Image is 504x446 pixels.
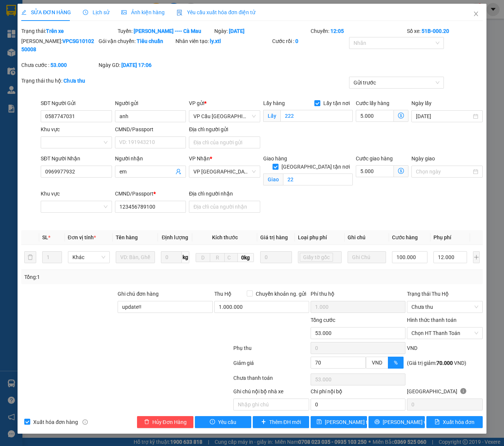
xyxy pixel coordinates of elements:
[233,387,309,399] div: Ghi chú nội bộ nhà xe
[407,387,483,399] div: [GEOGRAPHIC_DATA]
[42,234,48,240] span: SL
[263,100,285,106] span: Lấy hàng
[177,9,255,15] span: Yêu cầu xuất hóa đơn điện tử
[433,234,451,240] span: Phụ phí
[175,169,181,175] span: user-add
[263,156,287,162] span: Giao hàng
[320,99,353,107] span: Lấy tận nơi
[372,360,382,366] span: VND
[137,416,193,428] button: deleteHủy Đơn Hàng
[152,418,187,426] span: Hủy Đơn Hàng
[374,419,380,425] span: printer
[368,416,425,428] button: printer[PERSON_NAME] và In
[411,100,432,106] label: Ngày lấy
[317,419,322,425] span: save
[121,10,127,15] span: picture
[177,10,183,16] img: icon
[325,418,385,426] span: [PERSON_NAME] thay đổi
[269,418,301,426] span: Thêm ĐH mới
[354,77,439,88] span: Gửi trước
[83,10,88,15] span: clock-circle
[189,99,260,107] div: VP gửi
[407,290,483,298] div: Trạng thái Thu Hộ
[473,251,480,263] button: plus
[411,327,478,339] span: Chọn HT Thanh Toán
[115,190,186,198] div: CMND/Passport
[330,28,344,34] b: 12:05
[407,317,457,323] label: Hình thức thanh toán
[41,154,112,163] div: SĐT Người Nhận
[193,166,256,177] span: VP Hải Phòng
[311,317,335,323] span: Tổng cước
[115,125,186,133] div: CMND/Passport
[189,190,260,198] div: Địa chỉ người nhận
[407,345,417,351] span: VND
[21,61,97,69] div: Chưa cước :
[116,234,138,240] span: Tên hàng
[21,27,117,35] div: Trạng thái:
[398,168,404,174] span: dollar-circle
[392,234,418,240] span: Cước hàng
[295,230,345,245] th: Loại phụ phí
[134,28,201,34] b: [PERSON_NAME] ---- Cà Mau
[421,28,449,34] b: 51B-000.20
[218,418,236,426] span: Yêu cầu
[137,38,163,44] b: Tiêu chuẩn
[63,78,85,84] b: Chưa thu
[345,230,389,245] th: Ghi chú
[189,136,260,148] input: Địa chỉ của người gửi
[118,301,212,313] input: Ghi chú đơn hàng
[466,4,486,25] button: Close
[280,110,353,122] input: Lấy tận nơi
[46,28,64,34] b: Trên xe
[356,100,389,106] label: Cước lấy hàng
[233,374,310,387] div: Chưa thanh toán
[68,234,96,240] span: Đơn vị tính
[233,344,310,357] div: Phụ thu
[443,418,475,426] span: Xuất hóa đơn
[41,190,112,198] div: Khu vực
[224,253,238,262] input: C
[116,251,155,263] input: VD: Bàn, Ghế
[406,27,483,35] div: Số xe:
[407,360,466,366] span: (Giá trị giảm: VND )
[72,252,105,263] span: Khác
[24,273,195,281] div: Tổng: 1
[50,62,67,68] b: 53.000
[189,125,260,133] div: Địa chỉ người gửi
[311,416,367,428] button: save[PERSON_NAME] thay đổi
[41,125,112,133] div: Khu vực
[411,301,478,313] span: Chưa thu
[436,360,453,366] span: 70.000
[356,165,394,177] input: Cước giao hàng
[21,9,71,15] span: SỬA ĐƠN HÀNG
[416,112,472,120] input: Ngày lấy
[260,251,292,263] input: 0
[121,9,165,15] span: Ảnh kiện hàng
[303,253,330,261] span: Giấy tờ gốc
[189,156,210,162] span: VP Nhận
[99,37,174,45] div: Gói vận chuyển:
[233,359,310,372] div: Giảm giá
[175,37,270,45] div: Nhân viên tạo:
[195,416,251,428] button: exclamation-circleYêu cầu
[263,110,280,122] span: Lấy
[210,253,225,262] input: R
[311,290,405,301] div: Phí thu hộ
[283,173,353,185] input: Giao tận nơi
[41,99,112,107] div: SĐT Người Gửi
[83,419,88,425] span: info-circle
[229,28,245,34] b: [DATE]
[118,291,159,297] label: Ghi chú đơn hàng
[30,418,81,426] span: Xuất hóa đơn hàng
[144,419,149,425] span: delete
[214,27,310,35] div: Ngày:
[356,110,394,122] input: Cước lấy hàng
[121,62,152,68] b: [DATE] 17:06
[115,99,186,107] div: Người gửi
[398,113,404,119] span: dollar-circle
[348,251,386,263] input: Ghi Chú
[212,234,238,240] span: Kích thước
[279,163,353,171] span: [GEOGRAPHIC_DATA] tận nơi
[261,419,266,425] span: plus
